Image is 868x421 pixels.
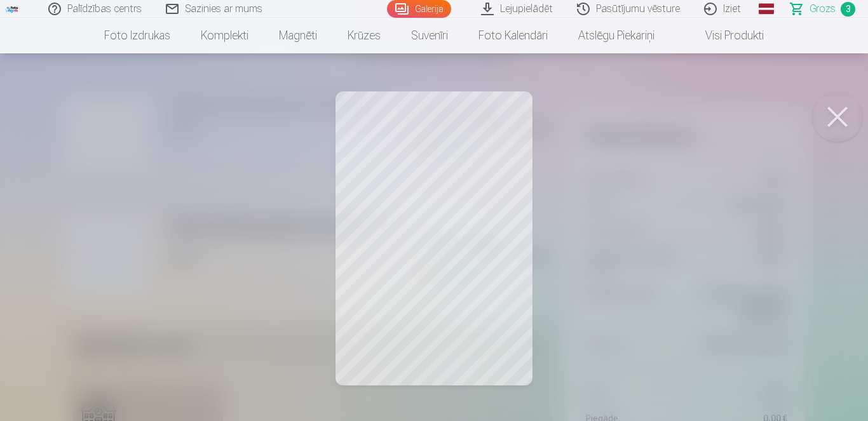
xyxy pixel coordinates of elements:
[563,18,670,53] a: Atslēgu piekariņi
[89,18,186,53] a: Foto izdrukas
[670,18,779,53] a: Visi produkti
[5,5,19,13] img: /fa1
[810,1,836,17] span: Grozs
[463,18,563,53] a: Foto kalendāri
[264,18,332,53] a: Magnēti
[396,18,463,53] a: Suvenīri
[841,2,855,17] span: 3
[186,18,264,53] a: Komplekti
[332,18,396,53] a: Krūzes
